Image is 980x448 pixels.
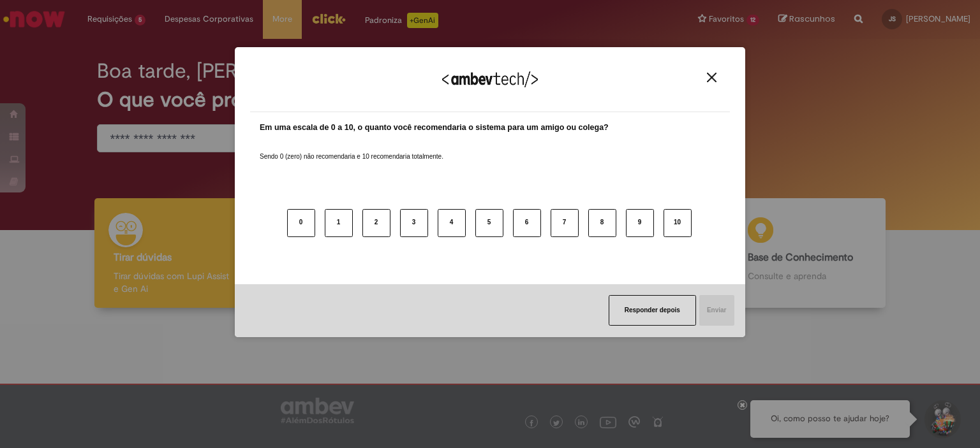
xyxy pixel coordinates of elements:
label: Sendo 0 (zero) não recomendaria e 10 recomendaria totalmente. [260,137,443,161]
button: 1 [325,209,353,237]
button: 8 [588,209,616,237]
label: Em uma escala de 0 a 10, o quanto você recomendaria o sistema para um amigo ou colega? [260,122,609,134]
button: 9 [626,209,654,237]
img: Close [707,73,716,82]
button: 2 [362,209,390,237]
img: Logo Ambevtech [442,71,538,87]
button: 10 [664,209,692,237]
button: 6 [513,209,541,237]
button: 7 [551,209,579,237]
button: 0 [287,209,315,237]
button: 3 [400,209,428,237]
button: Responder depois [609,295,696,326]
button: Close [703,72,720,83]
button: 5 [475,209,503,237]
button: 4 [438,209,466,237]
